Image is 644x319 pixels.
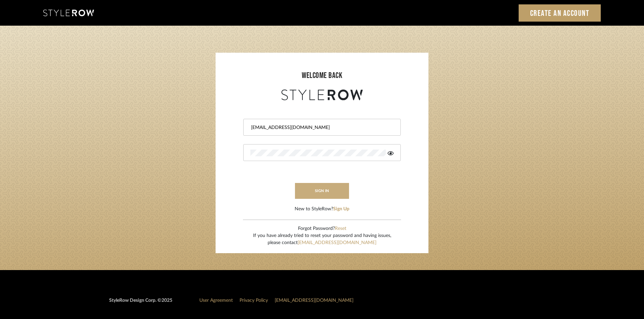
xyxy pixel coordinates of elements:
[240,298,268,303] a: Privacy Policy
[275,298,353,303] a: [EMAIL_ADDRESS][DOMAIN_NAME]
[253,225,391,232] div: Forgot Password?
[222,70,422,82] div: welcome back
[298,240,376,245] a: [EMAIL_ADDRESS][DOMAIN_NAME]
[333,206,349,213] button: Sign Up
[109,297,172,310] div: StyleRow Design Corp. ©2025
[295,183,349,199] button: sign in
[295,206,349,213] div: New to StyleRow?
[335,225,346,232] button: Reset
[250,124,392,131] input: Email Address
[253,232,391,246] div: If you have already tried to reset your password and having issues, please contact
[199,298,233,303] a: User Agreement
[519,4,601,22] a: Create an Account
